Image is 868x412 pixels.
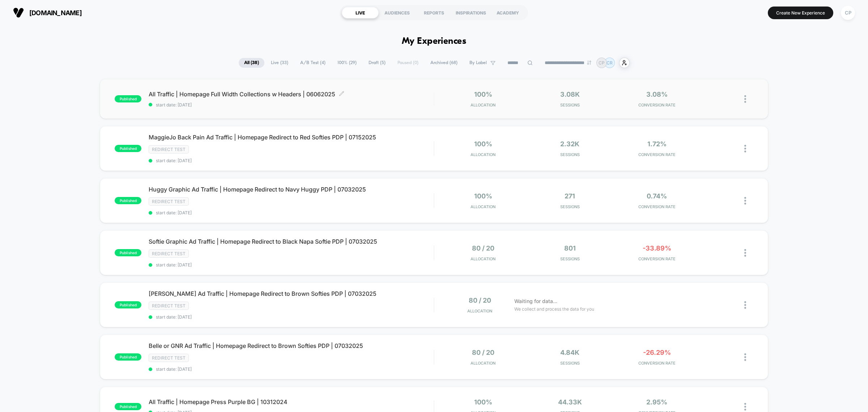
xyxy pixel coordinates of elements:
span: 1.72% [647,140,667,148]
span: published [115,403,141,410]
span: start date: [DATE] [149,314,434,320]
span: 2.32k [560,140,579,148]
span: Allocation [471,204,495,209]
img: end [587,60,591,65]
span: Sessions [528,152,612,157]
span: published [115,353,141,361]
span: MaggieJo Back Pain Ad Traffic | Homepage Redirect to Red Softies PDP | 07152025 [149,134,434,141]
span: -26.29% [643,349,671,356]
span: CONVERSION RATE [615,256,698,261]
span: 80 / 20 [469,297,491,304]
span: Redirect Test [149,302,189,310]
img: close [744,353,746,361]
span: Waiting for data... [514,297,557,305]
div: REPORTS [416,7,452,18]
span: 100% [474,140,492,148]
span: 4.84k [560,349,579,356]
span: Draft ( 5 ) [363,58,391,68]
span: start date: [DATE] [149,158,434,163]
span: Redirect Test [149,249,189,258]
div: ACADEMY [489,7,526,18]
span: 3.08k [560,91,580,98]
div: INSPIRATIONS [452,7,489,18]
h1: My Experiences [402,36,467,47]
span: Allocation [467,308,492,314]
span: 2.95% [646,398,667,406]
img: close [744,95,746,103]
span: [DOMAIN_NAME] [29,9,82,17]
span: start date: [DATE] [149,262,434,268]
span: 271 [565,192,575,200]
span: CONVERSION RATE [615,152,698,157]
span: 0.74% [647,192,667,200]
span: published [115,95,141,102]
span: All Traffic | Homepage Full Width Collections w Headers | 06062025 [149,91,434,98]
span: 80 / 20 [472,349,494,356]
img: close [744,145,746,152]
span: 44.33k [558,398,582,406]
img: close [744,197,746,205]
span: Sessions [528,256,612,261]
span: CONVERSION RATE [615,361,698,366]
span: A/B Test ( 4 ) [295,58,331,68]
button: Create New Experience [768,7,833,19]
span: start date: [DATE] [149,210,434,215]
span: Softie Graphic Ad Traffic | Homepage Redirect to Black Napa Softie PDP | 07032025 [149,238,434,245]
span: Allocation [471,152,495,157]
span: All ( 38 ) [239,58,264,68]
span: published [115,197,141,204]
span: CONVERSION RATE [615,102,698,108]
span: published [115,145,141,152]
p: CP [599,60,605,66]
button: [DOMAIN_NAME] [11,7,84,18]
span: 100% [474,192,492,200]
img: close [744,301,746,309]
span: Allocation [471,256,495,261]
span: 100% [474,398,492,406]
p: CR [607,60,613,66]
span: start date: [DATE] [149,366,434,372]
span: start date: [DATE] [149,102,434,108]
img: close [744,403,746,411]
span: All Traffic | Homepage Press Purple BG | 10312024 [149,398,434,405]
span: Sessions [528,361,612,366]
span: Sessions [528,102,612,108]
span: Sessions [528,204,612,209]
span: Huggy Graphic Ad Traffic | Homepage Redirect to Navy Huggy PDP | 07032025 [149,186,434,193]
span: Redirect Test [149,354,189,362]
span: Live ( 33 ) [265,58,294,68]
span: Allocation [471,102,495,108]
span: 801 [564,244,576,252]
span: We collect and process the data for you [514,306,594,312]
img: close [744,249,746,257]
div: CP [841,6,855,20]
button: CP [839,5,857,20]
span: CONVERSION RATE [615,204,698,209]
div: AUDIENCES [379,7,416,18]
span: 3.08% [646,91,668,98]
span: published [115,249,141,256]
span: Allocation [471,361,495,366]
img: Visually logo [13,7,24,18]
span: published [115,301,141,308]
span: 80 / 20 [472,244,494,252]
span: By Label [469,60,487,66]
span: [PERSON_NAME] Ad Traffic | Homepage Redirect to Brown Softies PDP | 07032025 [149,290,434,297]
span: Archived ( 68 ) [425,58,463,68]
span: Redirect Test [149,145,189,154]
span: 100% [474,91,492,98]
span: Belle or GNR Ad Traffic | Homepage Redirect to Brown Softies PDP | 07032025 [149,342,434,349]
span: Redirect Test [149,197,189,206]
span: 100% ( 29 ) [332,58,362,68]
span: -33.89% [643,244,671,252]
div: LIVE [342,7,379,18]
